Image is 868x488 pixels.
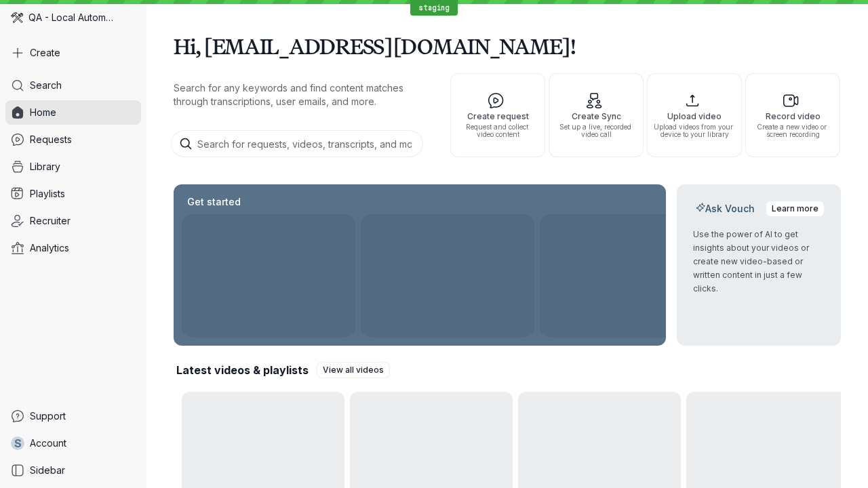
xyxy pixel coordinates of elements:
[5,458,141,483] a: Sidebar
[14,436,22,450] span: s
[772,202,818,216] span: Learn more
[450,73,545,157] button: Create requestRequest and collect video content
[30,214,71,228] span: Recruiter
[28,11,115,24] span: QA - Local Automation
[653,123,736,138] span: Upload videos from your device to your library
[30,436,66,450] span: Account
[30,106,56,119] span: Home
[745,73,840,157] button: Record videoCreate a new video or screen recording
[5,5,141,30] div: QA - Local Automation
[5,155,141,179] a: Library
[555,112,637,121] span: Create Sync
[751,112,834,121] span: Record video
[5,73,141,98] a: Search
[549,73,644,157] button: Create SyncSet up a live, recorded video call
[555,123,637,138] span: Set up a live, recorded video call
[5,100,141,125] a: Home
[693,202,757,216] h2: Ask Vouch
[5,404,141,428] a: Support
[5,431,141,455] a: sAccount
[30,409,66,423] span: Support
[5,127,141,152] a: Requests
[456,123,539,138] span: Request and collect video content
[184,195,243,209] h2: Get started
[30,241,69,255] span: Analytics
[30,464,65,477] span: Sidebar
[30,160,60,174] span: Library
[647,73,742,157] button: Upload videoUpload videos from your device to your library
[174,27,841,65] h1: Hi, [EMAIL_ADDRESS][DOMAIN_NAME]!
[171,130,423,157] input: Search for requests, videos, transcripts, and more...
[176,363,309,378] h2: Latest videos & playlists
[30,46,60,60] span: Create
[766,201,825,217] a: Learn more
[11,12,23,24] img: QA - Local Automation avatar
[30,133,72,146] span: Requests
[323,363,384,377] span: View all videos
[317,362,390,378] a: View all videos
[30,79,62,92] span: Search
[751,123,834,138] span: Create a new video or screen recording
[30,187,65,201] span: Playlists
[456,112,539,121] span: Create request
[5,41,141,65] button: Create
[5,236,141,260] a: Analytics
[5,182,141,206] a: Playlists
[174,81,426,108] p: Search for any keywords and find content matches through transcriptions, user emails, and more.
[653,112,736,121] span: Upload video
[693,228,825,296] p: Use the power of AI to get insights about your videos or create new video-based or written conten...
[5,209,141,233] a: Recruiter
